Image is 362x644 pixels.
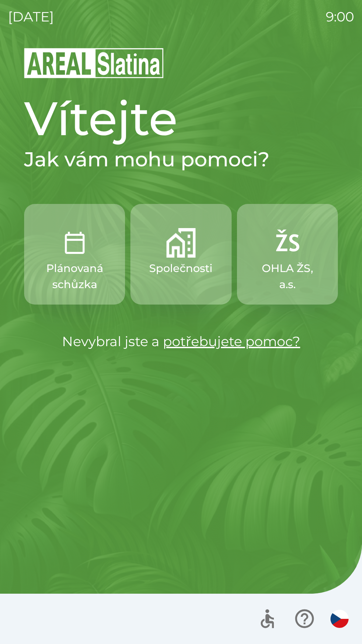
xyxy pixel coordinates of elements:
h1: Vítejte [24,90,338,147]
img: cs flag [330,610,349,628]
img: 9f72f9f4-8902-46ff-b4e6-bc4241ee3c12.png [273,228,302,258]
button: Plánovaná schůzka [24,204,125,305]
a: potřebujete pomoc? [163,333,300,350]
img: 0ea463ad-1074-4378-bee6-aa7a2f5b9440.png [60,228,89,258]
img: 58b4041c-2a13-40f9-aad2-b58ace873f8c.png [166,228,196,258]
p: 9:00 [326,7,354,27]
h2: Jak vám mohu pomoci? [24,147,338,172]
button: Společnosti [130,204,231,305]
p: Společnosti [149,260,213,276]
button: OHLA ŽS, a.s. [237,204,338,305]
p: Plánovaná schůzka [40,260,109,292]
p: OHLA ŽS, a.s. [253,260,322,292]
img: Logo [24,47,338,79]
p: [DATE] [8,7,54,27]
p: Nevybral jste a [24,331,338,352]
